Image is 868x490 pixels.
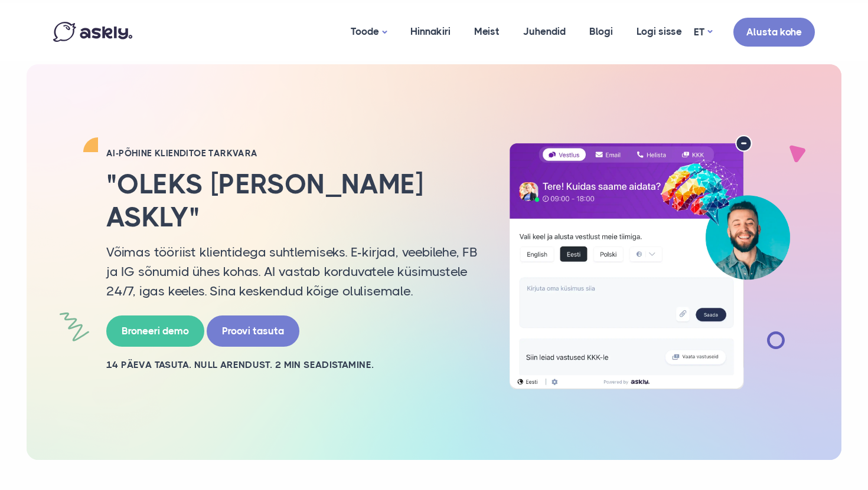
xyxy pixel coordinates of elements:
[496,135,803,390] img: AI multilingual chat
[694,24,712,41] a: ET
[106,168,478,233] h2: "Oleks [PERSON_NAME] Askly"
[399,3,462,60] a: Hinnakiri
[106,359,478,371] h2: 14 PÄEVA TASUTA. NULL ARENDUST. 2 MIN SEADISTAMINE.
[462,3,511,60] a: Meist
[339,3,399,61] a: Toode
[53,22,132,42] img: Askly
[106,147,478,159] h2: AI-PÕHINE KLIENDITOE TARKVARA
[106,242,478,301] p: Võimas tööriist klientidega suhtlemiseks. E-kirjad, veebilehe, FB ja IG sõnumid ühes kohas. AI va...
[625,3,694,60] a: Logi sisse
[106,315,204,347] a: Broneeri demo
[733,18,815,47] a: Alusta kohe
[511,3,577,60] a: Juhendid
[577,3,625,60] a: Blogi
[207,315,299,347] a: Proovi tasuta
